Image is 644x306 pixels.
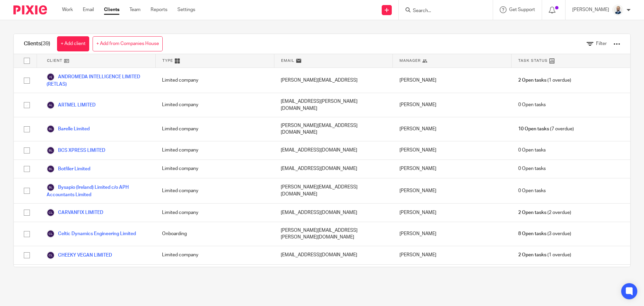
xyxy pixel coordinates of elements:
img: Pixie [13,5,47,14]
span: (2 overdue) [518,209,571,216]
div: [PERSON_NAME] [393,68,512,93]
input: Select all [20,54,33,67]
a: Team [129,6,141,13]
div: [EMAIL_ADDRESS][PERSON_NAME][DOMAIN_NAME] [274,93,393,117]
a: Settings [177,6,195,13]
span: Client [47,58,62,63]
div: Limited company [155,204,274,222]
div: [PERSON_NAME][EMAIL_ADDRESS] [274,68,393,93]
p: [PERSON_NAME] [572,6,609,13]
img: svg%3E [47,146,55,155]
span: (39) [41,41,50,46]
div: [PERSON_NAME][EMAIL_ADDRESS][PERSON_NAME][DOMAIN_NAME] [274,265,393,289]
span: Manager [399,58,421,63]
span: 0 Open tasks [518,165,546,172]
a: BCS XPRESS LIMITED [47,146,105,155]
span: (1 overdue) [518,77,571,84]
img: svg%3E [47,230,55,238]
div: Limited company [155,178,274,203]
a: + Add from Companies House [93,36,163,51]
a: Email [83,6,94,13]
div: [EMAIL_ADDRESS][DOMAIN_NAME] [274,160,393,178]
a: ANDROMEDA INTELLIGENCE LIMITED (RETLAS) [47,73,149,88]
span: Get Support [509,7,535,12]
div: Onboarding [155,222,274,246]
span: Task Status [518,58,548,63]
img: svg%3E [47,183,55,191]
span: 0 Open tasks [518,147,546,154]
h1: Clients [24,40,50,47]
span: 0 Open tasks [518,187,546,194]
span: (1 overdue) [518,252,571,258]
a: Reports [151,6,167,13]
a: + Add client [57,36,89,51]
div: Limited company [155,160,274,178]
a: Barelle Limited [47,125,90,133]
span: 10 Open tasks [518,126,549,132]
input: Search [412,8,473,14]
div: [PERSON_NAME] [393,265,512,289]
div: [PERSON_NAME] [393,93,512,117]
a: Clients [104,6,119,13]
a: CARVANFIX LIMITED [47,209,103,217]
div: Limited company [155,117,274,141]
img: svg%3E [47,251,55,259]
div: [PERSON_NAME][EMAIL_ADDRESS][PERSON_NAME][DOMAIN_NAME] [274,222,393,246]
div: [EMAIL_ADDRESS][DOMAIN_NAME] [274,204,393,222]
div: [PERSON_NAME] [393,246,512,264]
img: svg%3E [47,125,55,133]
a: CHEEKY VEGAN LIMITED [47,251,112,259]
div: Limited company [155,141,274,160]
div: [EMAIL_ADDRESS][DOMAIN_NAME] [274,141,393,160]
span: 2 Open tasks [518,252,546,258]
a: Work [62,6,73,13]
div: [EMAIL_ADDRESS][DOMAIN_NAME] [274,246,393,264]
span: Email [281,58,294,63]
a: Bysapio (Ireland) Limited c/o APH Accountants Limited [47,183,149,198]
div: [PERSON_NAME] [393,178,512,203]
div: [PERSON_NAME] [393,222,512,246]
div: Limited company [155,68,274,93]
div: Sole Trader / Self-Assessed [155,265,274,289]
span: 2 Open tasks [518,77,546,84]
span: 0 Open tasks [518,101,546,108]
span: (7 overdue) [518,126,574,132]
img: svg%3E [47,73,55,81]
span: (3 overdue) [518,230,571,237]
a: Botfiler Limited [47,165,90,173]
div: [PERSON_NAME] [393,160,512,178]
a: ARTMEL LIMITED [47,101,96,109]
div: [PERSON_NAME] [393,204,512,222]
img: svg%3E [47,209,55,217]
div: Limited company [155,246,274,264]
div: [PERSON_NAME][EMAIL_ADDRESS][DOMAIN_NAME] [274,178,393,203]
span: Filter [596,41,607,46]
a: Celtic Dynamics Engineering Limited [47,230,136,238]
span: Type [162,58,173,63]
img: svg%3E [47,101,55,109]
div: [PERSON_NAME] [393,117,512,141]
img: svg%3E [47,165,55,173]
div: Limited company [155,93,274,117]
span: 8 Open tasks [518,230,546,237]
img: Mark%20LI%20profiler.png [612,5,623,15]
div: [PERSON_NAME][EMAIL_ADDRESS][DOMAIN_NAME] [274,117,393,141]
div: [PERSON_NAME] [393,141,512,160]
span: 2 Open tasks [518,209,546,216]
